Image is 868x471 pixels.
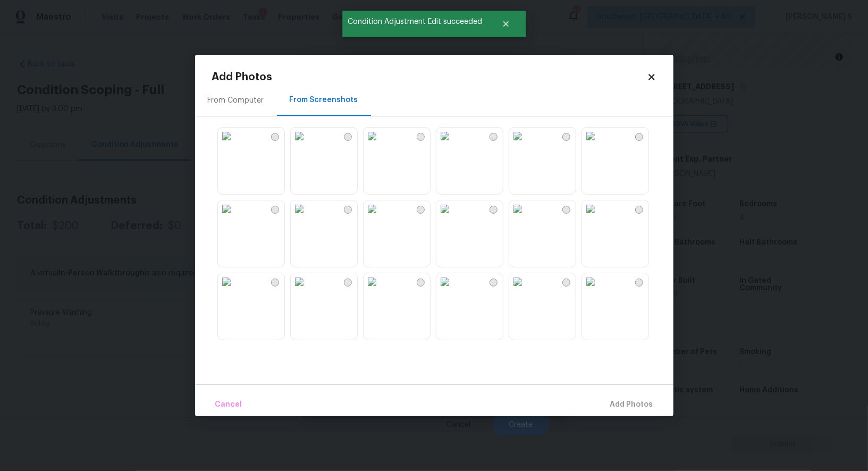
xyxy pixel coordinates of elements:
[488,13,524,35] button: Close
[290,95,358,105] div: From Screenshots
[215,398,242,411] span: Cancel
[212,72,647,82] h2: Add Photos
[211,393,247,416] button: Cancel
[342,11,488,33] span: Condition Adjustment Edit succeeded
[208,95,264,106] div: From Computer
